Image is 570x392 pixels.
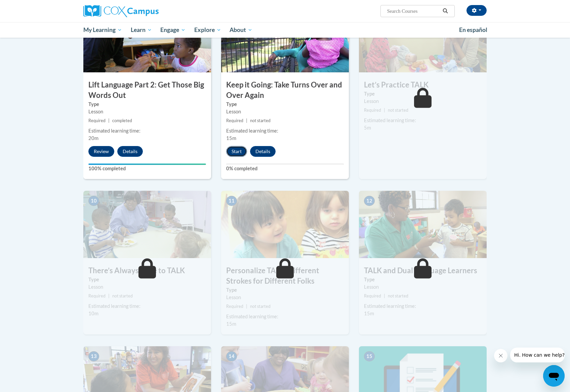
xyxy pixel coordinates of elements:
span: not started [112,293,133,298]
a: About [226,22,257,38]
img: Course Image [359,5,487,72]
span: not started [250,118,271,123]
h3: Lift Language Part 2: Get Those Big Words Out [83,80,211,101]
label: Type [364,90,482,98]
span: | [384,108,385,113]
span: 13 [88,351,99,361]
div: Estimated learning time: [364,117,482,124]
h3: Keep it Going: Take Turns Over and Over Again [221,80,349,101]
span: Required [226,118,243,123]
div: Main menu [73,22,497,38]
span: Required [88,293,106,298]
span: My Learning [83,26,122,34]
h3: There’s Always Time to TALK [83,265,211,276]
button: Account Settings [466,5,487,16]
a: My Learning [79,22,126,38]
div: Lesson [364,98,482,105]
input: Search Courses [386,7,440,15]
button: Start [226,146,247,157]
iframe: Message from company [510,348,565,362]
span: Required [364,108,381,113]
a: Explore [190,22,226,38]
div: Your progress [88,164,206,165]
span: 14 [226,351,237,361]
span: Required [364,293,381,298]
span: 11 [226,196,237,206]
a: Engage [156,22,190,38]
button: Search [440,7,450,15]
span: | [108,293,110,298]
span: not started [250,304,271,309]
span: not started [388,108,408,113]
iframe: Close message [494,349,507,362]
span: 10 [88,196,99,206]
button: Details [250,146,276,157]
span: | [384,293,385,298]
span: | [246,304,247,309]
span: Explore [194,26,221,34]
h3: TALK and Dual Language Learners [359,265,487,276]
a: En español [455,23,492,37]
div: Estimated learning time: [226,313,344,320]
div: Lesson [226,294,344,301]
span: | [246,118,247,123]
div: Estimated learning time: [88,302,206,310]
button: Review [88,146,114,157]
label: Type [88,101,206,108]
span: Learn [131,26,152,34]
label: Type [226,101,344,108]
img: Cox Campus [83,5,159,17]
img: Course Image [83,5,211,72]
div: Estimated learning time: [226,127,344,135]
img: Course Image [221,5,349,72]
div: Lesson [226,108,344,115]
span: completed [112,118,132,123]
span: 15m [364,311,374,316]
div: Lesson [364,283,482,291]
label: 0% completed [226,165,344,172]
label: 100% completed [88,165,206,172]
label: Type [226,286,344,294]
a: Cox Campus [83,5,211,17]
span: 15m [226,321,236,327]
h3: Personalize TALK: Different Strokes for Different Folks [221,265,349,286]
span: 10m [88,311,98,316]
span: | [108,118,110,123]
span: 20m [88,135,98,141]
span: 15 [364,351,375,361]
div: Lesson [88,283,206,291]
span: 5m [364,125,371,131]
span: En español [459,26,487,33]
label: Type [364,276,482,283]
span: About [230,26,252,34]
span: 12 [364,196,375,206]
span: Required [226,304,243,309]
span: Required [88,118,106,123]
span: 15m [226,135,236,141]
h3: Let’s Practice TALK [359,80,487,90]
div: Lesson [88,108,206,115]
img: Course Image [221,191,349,258]
div: Estimated learning time: [364,302,482,310]
span: Engage [160,26,186,34]
img: Course Image [83,191,211,258]
label: Type [88,276,206,283]
a: Learn [126,22,156,38]
img: Course Image [359,191,487,258]
span: not started [388,293,408,298]
button: Details [117,146,143,157]
div: Estimated learning time: [88,127,206,135]
iframe: Button to launch messaging window [543,365,565,387]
